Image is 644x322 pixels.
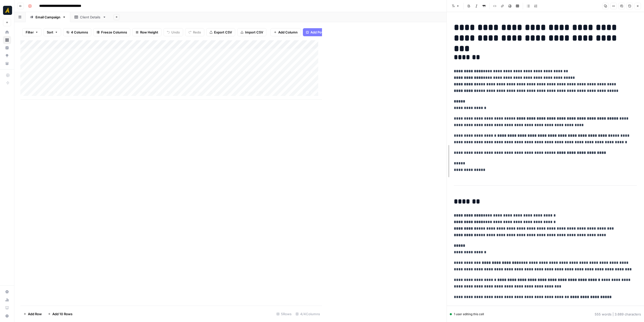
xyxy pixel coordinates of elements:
[71,30,88,35] span: 4 Columns
[22,28,42,36] button: Filter
[132,28,162,36] button: Row Height
[171,30,180,35] span: Undo
[274,310,294,318] div: 5 Rows
[45,310,75,318] button: Add 10 Rows
[270,28,301,36] button: Add Column
[214,30,232,35] span: Export CSV
[93,28,130,36] button: Freeze Columns
[237,28,266,36] button: Import CSV
[3,288,11,296] a: Settings
[185,28,204,36] button: Redo
[3,52,11,60] a: Opportunities
[3,304,11,312] a: Learning Hub
[3,44,11,52] a: Insights
[28,311,42,316] span: Add Row
[164,28,183,36] button: Undo
[26,30,34,35] span: Filter
[47,30,53,35] span: Sort
[310,30,338,35] span: Add Power Agent
[3,36,11,44] a: Browse
[206,28,235,36] button: Export CSV
[3,296,11,304] a: Usage
[303,28,341,36] button: Add Power Agent
[80,15,101,20] div: Client Details
[52,311,72,316] span: Add 10 Rows
[3,6,12,15] img: Marketers in Demand Logo
[193,30,201,35] span: Redo
[35,15,60,20] div: Email Campaign
[3,312,11,320] button: Help + Support
[26,12,70,22] a: Email Campaign
[70,12,110,22] a: Client Details
[101,30,127,35] span: Freeze Columns
[3,4,11,17] button: Workspace: Marketers in Demand
[245,30,263,35] span: Import CSV
[44,28,61,36] button: Sort
[278,30,298,35] span: Add Column
[3,28,11,36] a: Home
[63,28,91,36] button: 4 Columns
[20,310,45,318] button: Add Row
[140,30,158,35] span: Row Height
[294,310,322,318] div: 4/4 Columns
[3,59,11,67] a: Your Data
